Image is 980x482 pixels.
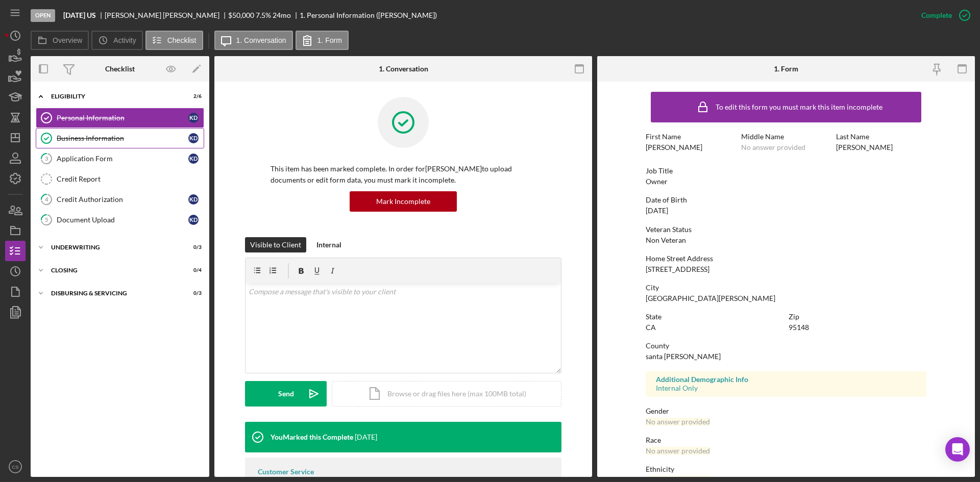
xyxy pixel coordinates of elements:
div: Application Form [57,155,188,163]
div: County [646,342,926,350]
tspan: 5 [45,216,48,223]
div: Visible to Client [250,237,301,252]
div: Veteran Status [646,225,926,234]
text: CS [12,464,18,470]
div: First Name [646,133,736,141]
div: Zip [789,313,926,321]
div: [PERSON_NAME] [646,143,702,151]
button: Complete [911,5,975,26]
div: Ethnicity [646,465,926,473]
div: State [646,313,783,321]
label: Checklist [167,36,197,44]
div: Mark Incomplete [376,191,430,212]
b: [DATE] US [63,11,96,19]
div: Closing [51,267,176,273]
div: Gender [646,407,926,415]
div: Send [278,381,294,407]
button: CS [5,456,26,477]
div: Credit Report [57,175,204,183]
div: Eligibility [51,93,176,99]
div: Internal [316,237,341,252]
div: 1. Conversation [379,65,428,73]
div: Middle Name [741,133,831,141]
label: Overview [53,36,82,44]
div: Race [646,436,926,444]
a: 5Document UploadKD [36,210,204,230]
div: To edit this form you must mark this item incomplete [716,103,883,111]
div: santa [PERSON_NAME] [646,352,721,361]
button: 1. Conversation [214,31,293,50]
div: 0 / 4 [183,267,202,273]
div: K D [188,154,199,164]
div: Complete [921,5,952,26]
div: Customer Service [258,468,314,476]
div: Job Title [646,167,926,175]
div: No answer provided [741,143,805,151]
div: [PERSON_NAME] [836,143,893,151]
div: K D [188,215,199,225]
div: 1. Form [774,65,798,73]
div: Open Intercom Messenger [945,437,970,462]
button: Checklist [145,31,203,50]
button: Mark Incomplete [350,191,457,212]
div: K D [188,113,199,123]
button: Activity [91,31,142,50]
div: [DATE] [646,207,668,215]
button: Send [245,381,327,407]
div: Internal Only [656,384,916,392]
div: 0 / 3 [183,244,202,250]
div: Last Name [836,133,926,141]
button: Visible to Client [245,237,306,252]
div: [GEOGRAPHIC_DATA][PERSON_NAME] [646,294,775,302]
div: [PERSON_NAME] [PERSON_NAME] [105,11,228,19]
a: Credit Report [36,169,204,189]
div: Non Veteran [646,236,686,244]
div: 95148 [789,323,809,332]
div: Checklist [105,65,135,73]
div: K D [188,194,199,205]
button: Overview [31,31,89,50]
div: 0 / 3 [183,290,202,296]
tspan: 4 [45,196,48,202]
div: No answer provided [646,418,710,426]
div: Document Upload [57,216,188,224]
a: 3Application FormKD [36,148,204,169]
div: K D [188,133,199,143]
div: Disbursing & Servicing [51,290,176,296]
p: This item has been marked complete. In order for [PERSON_NAME] to upload documents or edit form d... [271,163,536,186]
div: Underwriting [51,244,176,250]
div: Additional Demographic Info [656,375,916,384]
div: Personal Information [57,114,188,122]
tspan: 3 [45,155,48,162]
span: $50,000 [228,11,254,19]
div: You Marked this Complete [271,433,353,441]
label: 1. Conversation [236,36,286,44]
div: 2 / 6 [183,93,202,99]
div: No answer provided [646,447,710,455]
div: Open [31,9,55,22]
a: Business InformationKD [36,128,204,148]
div: Home Street Address [646,255,926,263]
div: 24 mo [273,11,291,19]
div: City [646,284,926,292]
label: Activity [113,36,136,44]
div: Date of Birth [646,196,926,204]
a: 4Credit AuthorizationKD [36,189,204,210]
div: CA [646,323,656,332]
div: [STREET_ADDRESS] [646,265,709,273]
button: Internal [311,237,347,252]
div: Owner [646,177,668,186]
div: 7.5 % [256,11,271,19]
div: 1. Personal Information ([PERSON_NAME]) [300,11,437,19]
time: 2025-09-17 22:47 [355,433,377,441]
div: Business Information [57,134,188,142]
label: 1. Form [317,36,342,44]
button: 1. Form [296,31,349,50]
a: Personal InformationKD [36,108,204,128]
div: Credit Authorization [57,195,188,204]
